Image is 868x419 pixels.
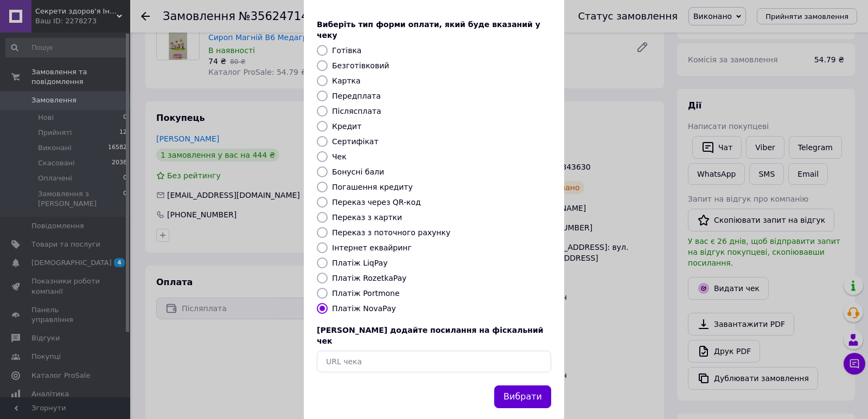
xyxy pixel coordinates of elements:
[332,304,396,313] label: Платіж NovaPay
[317,351,551,372] input: URL чека
[332,152,347,161] label: Чек
[332,61,389,70] label: Безготівковий
[332,76,361,85] label: Картка
[332,183,413,191] label: Погашення кредиту
[332,243,412,252] label: Інтернет еквайринг
[332,274,406,282] label: Платіж RozetkaPay
[332,167,384,176] label: Бонусні бали
[332,213,402,222] label: Переказ з картки
[332,259,387,267] label: Платіж LiqPay
[332,122,361,131] label: Кредит
[332,92,381,100] label: Передплата
[494,385,551,409] button: Вибрати
[332,137,379,146] label: Сертифікат
[317,20,540,40] span: Виберіть тип форми оплати, який буде вказаний у чеку
[317,326,544,345] span: [PERSON_NAME] додайте посилання на фіскальний чек
[332,46,361,55] label: Готівка
[332,289,400,298] label: Платіж Portmone
[332,107,381,115] label: Післясплата
[332,198,421,207] label: Переказ через QR-код
[332,228,450,237] label: Переказ з поточного рахунку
